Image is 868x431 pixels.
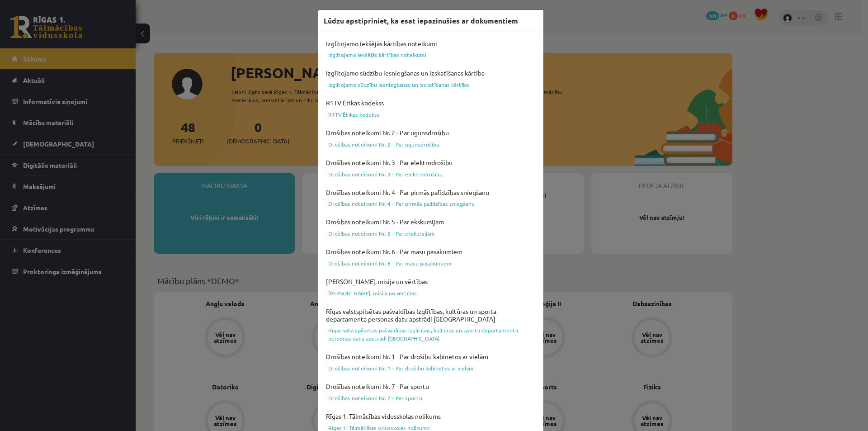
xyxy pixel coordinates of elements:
[324,380,538,393] h4: Drošības noteikumi Nr. 7 - Par sportu
[324,275,538,288] h4: [PERSON_NAME], misija un vērtības
[324,186,538,199] h4: Drošības noteikumi Nr. 4 - Par pirmās palīdzības sniegšanu
[324,410,538,422] h4: Rīgas 1. Tālmācības vidusskolas nolikums
[324,97,538,109] h4: R1TV Ētikas kodekss
[324,109,538,120] a: R1TV Ētikas kodekss
[324,127,538,139] h4: Drošības noteikumi Nr. 2 - Par ugunsdrošību
[324,169,538,180] a: Drošības noteikumi Nr. 3 - Par elektrodrošību
[324,15,518,26] h3: Lūdzu apstipriniet, ka esat iepazinušies ar dokumentiem
[324,38,538,50] h4: Izglītojamo iekšējās kārtības noteikumi
[324,216,538,228] h4: Drošības noteikumi Nr. 5 - Par ekskursijām
[324,139,538,150] a: Drošības noteikumi Nr. 2 - Par ugunsdrošību
[324,79,538,90] a: Izglītojamo sūdzību iesniegšanas un izskatīšanas kārtība
[324,288,538,298] a: [PERSON_NAME], misija un vērtības
[324,305,538,325] h4: Rīgas valstspilsētas pašvaldības Izglītības, kultūras un sporta departamenta personas datu apstrā...
[324,258,538,269] a: Drošības noteikumi Nr. 6 - Par masu pasākumiem
[324,198,538,209] a: Drošības noteikumi Nr. 4 - Par pirmās palīdzības sniegšanu
[324,363,538,374] a: Drošības noteikumi Nr. 1 - Par drošību kabinetos ar vielām
[324,350,538,363] h4: Drošības noteikumi Nr. 1 - Par drošību kabinetos ar vielām
[324,393,538,403] a: Drošības noteikumi Nr. 7 - Par sportu
[324,156,538,169] h4: Drošības noteikumi Nr. 3 - Par elektrodrošību
[324,228,538,239] a: Drošības noteikumi Nr. 5 - Par ekskursijām
[324,246,538,258] h4: Drošības noteikumi Nr. 6 - Par masu pasākumiem
[324,67,538,79] h4: Izglītojamo sūdzību iesniegšanas un izskatīšanas kārtība
[324,325,538,344] a: Rīgas valstspilsētas pašvaldības Izglītības, kultūras un sporta departamenta personas datu apstrā...
[324,49,538,60] a: Izglītojamo iekšējās kārtības noteikumi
